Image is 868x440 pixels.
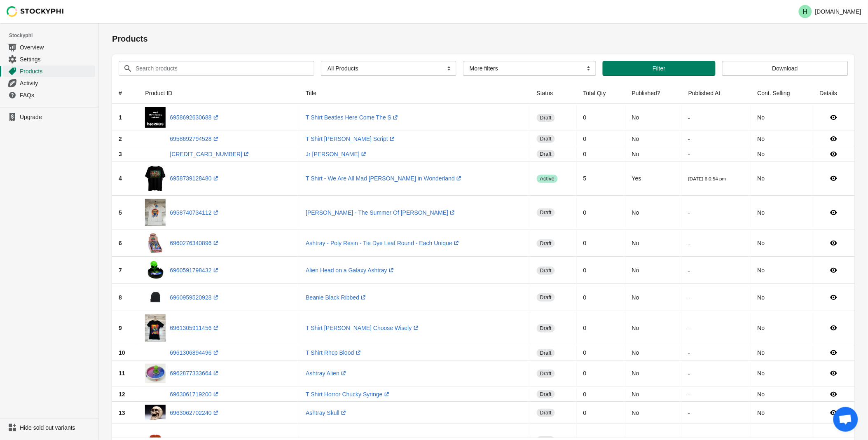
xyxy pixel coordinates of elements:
[20,55,94,63] span: Settings
[625,196,682,230] td: No
[751,402,813,424] td: No
[751,345,813,360] td: No
[688,176,726,181] small: [DATE] 6:0:54 pm
[306,349,362,356] a: T Shirt Rhcp Blood(opens a new window)
[577,311,625,345] td: 0
[577,402,625,424] td: 0
[751,104,813,131] td: No
[537,150,555,158] span: draft
[577,345,625,360] td: 0
[170,410,220,416] a: 6963062702240(opens a new window)
[170,175,220,182] a: 6958739128480(opens a new window)
[145,314,166,342] img: image_34fcfe6c-a03d-4fd4-b16b-d63a27655cdf.jpg
[138,82,299,104] th: Product ID
[577,104,625,131] td: 0
[20,67,94,75] span: Products
[537,239,555,248] span: draft
[7,6,64,17] img: Stockyphi
[306,151,368,157] a: Jr [PERSON_NAME](opens a new window)
[306,410,348,416] a: Ashtray Skull(opens a new window)
[537,409,555,417] span: draft
[306,391,391,398] a: T Shirt Horror Chucky Syringe(opens a new window)
[306,136,396,142] a: T Shirt [PERSON_NAME] Script(opens a new window)
[751,196,813,230] td: No
[3,111,95,123] a: Upgrade
[653,65,665,72] span: Filter
[20,79,94,87] span: Activity
[751,131,813,146] td: No
[537,135,555,143] span: draft
[577,284,625,311] td: 0
[603,61,715,76] button: Filter
[3,422,95,433] a: Hide sold out variants
[306,325,420,331] a: T Shirt [PERSON_NAME] Choose Wisely(opens a new window)
[530,82,577,104] th: Status
[119,410,125,416] span: 13
[112,82,138,104] th: #
[688,325,690,331] small: -
[3,89,95,101] a: FAQs
[625,345,682,360] td: No
[625,402,682,424] td: No
[577,131,625,146] td: 0
[306,114,400,121] a: T Shirt Beatles Here Come The S(opens a new window)
[688,391,690,397] small: -
[170,267,220,274] a: 6960591798432(opens a new window)
[145,364,166,384] img: 1110990101.jpg
[119,325,122,331] span: 9
[625,131,682,146] td: No
[145,165,166,192] img: 500298.png
[577,82,625,104] th: Total Qty
[537,293,555,302] span: draft
[20,113,94,121] span: Upgrade
[537,324,555,332] span: draft
[751,229,813,257] td: No
[119,240,122,246] span: 6
[537,390,555,398] span: draft
[772,65,798,72] span: Download
[3,53,95,65] a: Settings
[688,350,690,356] small: -
[170,136,220,142] a: 6958692794528(opens a new window)
[145,405,166,421] img: 501734.jpg
[625,146,682,161] td: No
[306,175,463,182] a: T Shirt - We Are All Mad [PERSON_NAME] in Wonderland(opens a new window)
[625,386,682,402] td: No
[170,151,250,157] a: [CREDIT_CARD_NUMBER](opens a new window)
[119,136,122,142] span: 2
[119,267,122,274] span: 7
[751,284,813,311] td: No
[119,175,122,182] span: 4
[577,161,625,196] td: 5
[537,208,555,217] span: draft
[751,257,813,284] td: No
[170,370,220,377] a: 6962877333664(opens a new window)
[145,199,166,227] img: image_de5f00f6-9874-42ea-bcb3-67a83f16a68c.jpg
[688,151,690,157] small: -
[20,43,94,51] span: Overview
[751,82,813,104] th: Cont. Selling
[625,257,682,284] td: No
[577,146,625,161] td: 0
[688,115,690,120] small: -
[306,240,461,246] a: Ashtray - Poly Resin - Tie Dye Leaf Round - Each Unique(opens a new window)
[537,175,558,183] span: active
[537,114,555,122] span: draft
[112,33,855,44] h1: Products
[688,210,690,215] small: -
[577,360,625,387] td: 0
[306,294,367,301] a: Beanie Black Ribbed(opens a new window)
[799,5,812,18] span: Avatar with initials H
[813,82,855,104] th: Details
[119,114,122,121] span: 1
[625,82,682,104] th: Published?
[795,3,865,20] button: Avatar with initials H[DOMAIN_NAME]
[119,349,125,356] span: 10
[537,370,555,378] span: draft
[145,260,166,281] img: 502563.jpg
[306,209,456,216] a: [PERSON_NAME] - The Summer Of [PERSON_NAME](opens a new window)
[9,31,98,40] span: Stockyphi
[577,196,625,230] td: 0
[577,257,625,284] td: 0
[3,77,95,89] a: Activity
